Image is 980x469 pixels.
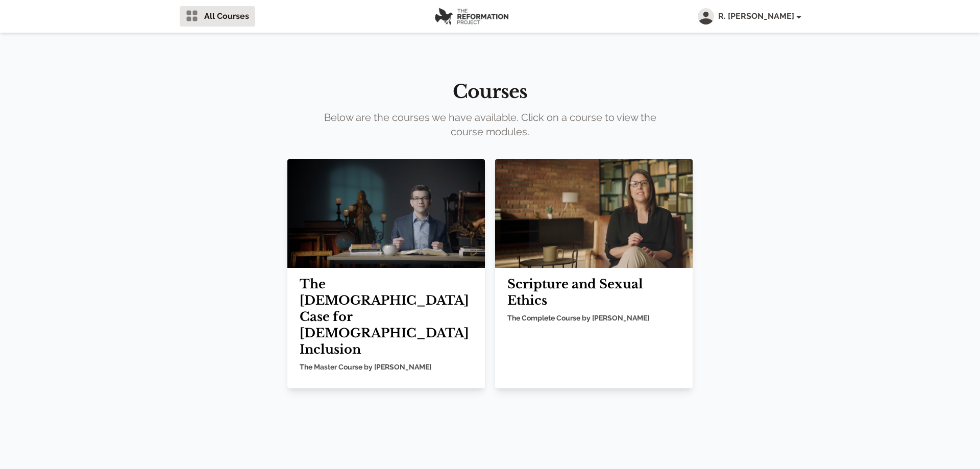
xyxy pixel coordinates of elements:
img: Mountain [495,159,693,268]
h2: Scripture and Sexual Ethics [507,276,680,309]
span: R. [PERSON_NAME] [718,10,800,22]
img: Mountain [287,159,485,268]
h2: Courses [163,82,817,102]
img: logo.png [435,8,508,25]
h2: The [DEMOGRAPHIC_DATA] Case for [DEMOGRAPHIC_DATA] Inclusion [300,276,473,358]
a: All Courses [180,6,255,27]
h5: The Master Course by [PERSON_NAME] [300,362,473,372]
h5: The Complete Course by [PERSON_NAME] [507,313,680,323]
button: R. [PERSON_NAME] [698,8,800,24]
p: Below are the courses we have available. Click on a course to view the course modules. [318,110,661,139]
span: All Courses [204,10,249,22]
